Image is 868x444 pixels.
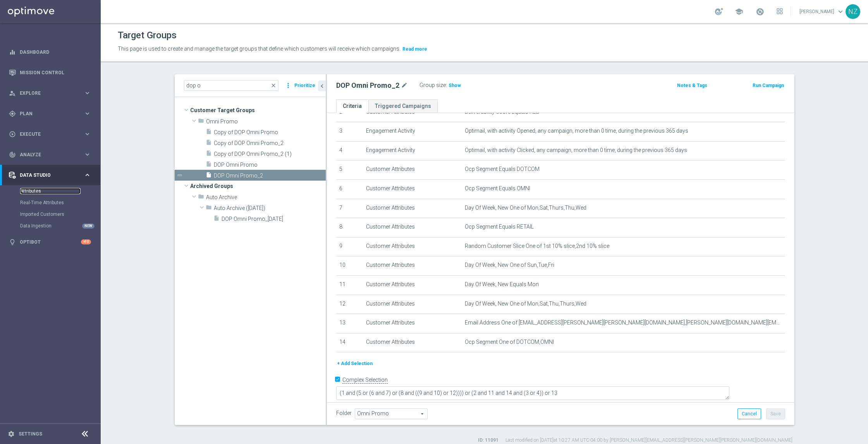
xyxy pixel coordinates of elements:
span: Copy of DOP Omni Promo [214,129,326,136]
span: Ocp Segment One of DOTCOM,OMNI [465,339,554,345]
button: Save [766,408,785,419]
i: person_search [9,90,16,97]
div: +10 [81,239,91,244]
i: settings [8,430,15,437]
div: Mission Control [9,62,91,83]
td: 10 [336,256,363,276]
div: Data Studio [9,172,84,179]
h1: Target Groups [118,30,177,41]
a: Optibot [20,232,81,252]
i: chevron_left [318,82,326,90]
i: play_circle_outline [9,131,16,138]
span: DOP Omni Promo [214,162,326,168]
i: mode_edit [401,81,408,90]
span: This page is used to create and manage the target groups that define which customers will receive... [118,46,400,52]
i: lightbulb [9,239,16,246]
div: Dashboard [9,42,91,62]
div: Execute [9,131,84,138]
span: keyboard_arrow_down [836,7,845,16]
button: Run Campaign [752,81,785,90]
span: Ocp Segment Equals OMNI [465,185,530,192]
td: Customer Attributes [363,218,462,237]
span: Email Address One of [EMAIL_ADDRESS][PERSON_NAME][PERSON_NAME][DOMAIN_NAME],[PERSON_NAME][DOMAIN_... [465,319,782,326]
td: Customer Attributes [363,256,462,276]
div: Data Studio keyboard_arrow_right [9,172,91,178]
td: 6 [336,179,363,199]
i: keyboard_arrow_right [84,130,91,138]
label: : [446,82,447,89]
button: person_search Explore keyboard_arrow_right [9,90,91,96]
td: 3 [336,122,363,142]
button: chevron_left [318,80,326,91]
td: Customer Attributes [363,295,462,314]
a: Criteria [336,99,368,113]
button: track_changes Analyze keyboard_arrow_right [9,152,91,158]
span: DOP Omni Promo_2 [214,172,326,179]
td: Engagement Activity [363,141,462,161]
h2: DOP Omni Promo_2 [336,81,399,90]
button: play_circle_outline Execute keyboard_arrow_right [9,131,91,137]
span: Explore [20,91,84,96]
span: Ocp Segment Equals RETAIL [465,224,534,230]
td: 11 [336,275,363,295]
span: Analyze [20,152,84,157]
td: Customer Attributes [363,314,462,333]
i: equalizer [9,49,16,56]
a: Data Ingestion [20,223,81,229]
td: Customer Attributes [363,179,462,199]
i: insert_drive_file [206,150,212,159]
a: Mission Control [20,62,91,83]
span: Optimail, with activity Clicked, any campaign, more than 0 time, during the previous 365 days [465,147,687,154]
label: Complex Selection [342,376,388,384]
div: Plan [9,110,84,117]
input: Quick find group or folder [184,80,278,91]
span: Random Customer Slice One of 1st 10% slice,2nd 10% slice [465,243,609,249]
td: 14 [336,333,363,352]
span: Optimail, with activity Opened, any campaign, more than 0 time, during the previous 365 days [465,128,688,134]
td: Customer Attributes [363,199,462,218]
span: Day Of Week, New Equals Mon [465,281,539,288]
div: Mission Control [9,70,91,76]
i: more_vert [284,80,292,91]
i: insert_drive_file [206,139,212,148]
span: Data Studio [20,173,84,178]
span: Auto Archive [206,194,326,201]
div: NZ [846,4,860,19]
i: insert_drive_file [213,215,220,224]
td: 4 [336,141,363,161]
div: Imported Customers [20,208,100,220]
div: Attributes [20,185,100,197]
i: insert_drive_file [206,161,212,170]
td: 13 [336,314,363,333]
label: ID: 11091 [478,437,498,444]
i: keyboard_arrow_right [84,110,91,117]
button: equalizer Dashboard [9,49,91,55]
button: Prioritize [293,80,316,91]
div: Explore [9,90,84,97]
span: Copy of DOP Omni Promo_2 [214,140,326,147]
span: Day Of Week, New One of Mon,Sat,Thurs,Thu,Wed [465,205,586,211]
button: Notes & Tags [676,81,708,90]
i: keyboard_arrow_right [84,89,91,97]
span: Show [449,83,461,88]
label: Folder [336,410,352,417]
i: insert_drive_file [206,128,212,137]
span: Customer Target Groups [190,105,326,116]
td: Customer Attributes [363,333,462,352]
td: Engagement Activity [363,122,462,142]
span: Execute [20,132,84,137]
span: Ocp Segment Equals DOTCOM [465,166,540,172]
td: 7 [336,199,363,218]
button: lightbulb Optibot +10 [9,239,91,245]
span: Auto Archive (2025-05-28) [214,205,326,212]
i: folder [206,204,212,213]
i: track_changes [9,151,16,158]
td: 5 [336,161,363,180]
td: Customer Attributes [363,275,462,295]
span: DOP Omni Promo_02.26.25 [222,216,326,222]
td: 8 [336,218,363,237]
td: Customer Attributes [363,237,462,256]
